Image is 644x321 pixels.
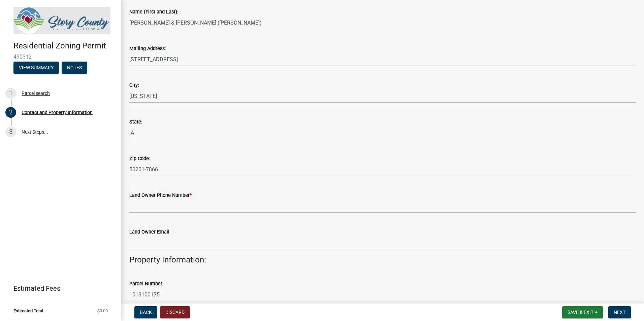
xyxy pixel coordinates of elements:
[129,282,163,286] label: Parcel Number:
[140,310,152,315] span: Back
[5,127,16,137] div: 3
[5,88,16,99] div: 1
[22,110,93,115] div: Contact and Property Information
[97,309,108,313] span: $0.00
[129,230,169,235] label: Land Owner Email
[62,62,87,74] button: Notes
[13,309,43,313] span: Estimated Total
[614,310,625,315] span: Next
[5,282,110,295] a: Estimated Fees
[5,107,16,118] div: 2
[62,65,87,71] wm-modal-confirm: Notes
[129,193,192,198] label: Land Owner Phone Number
[568,310,593,315] span: Save & Exit
[129,83,139,88] label: City:
[129,120,142,124] label: State:
[129,46,166,51] label: Mailing Address:
[134,306,157,318] button: Back
[129,10,178,14] label: Name (First and Last):
[608,306,631,318] button: Next
[13,7,110,34] img: Story County, Iowa
[13,62,59,74] button: View Summary
[22,91,50,96] div: Parcel search
[160,306,190,318] button: Discard
[13,65,59,71] wm-modal-confirm: Summary
[129,156,150,161] label: Zip Code:
[13,53,108,60] span: 490312
[129,255,636,265] h4: Property Information:
[13,41,116,51] h4: Residential Zoning Permit
[562,306,603,318] button: Save & Exit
